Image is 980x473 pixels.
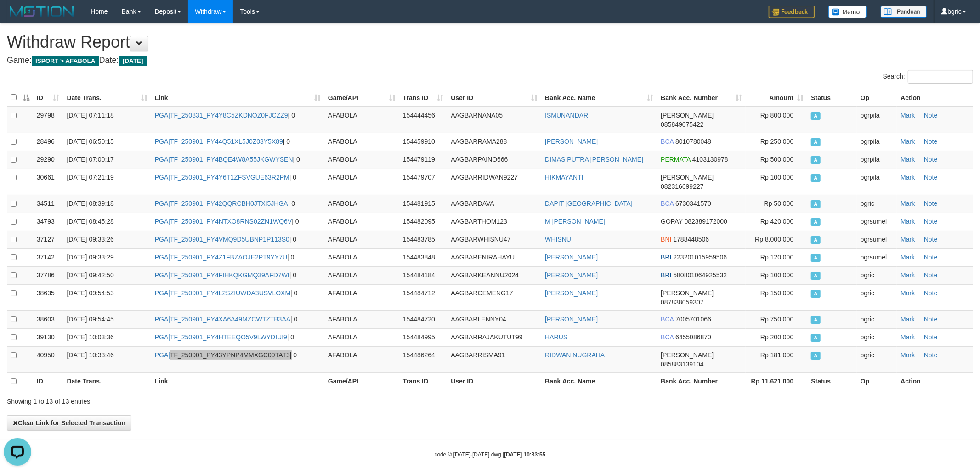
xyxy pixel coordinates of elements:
span: Rp 100,000 [760,174,793,181]
a: Mark [901,315,915,323]
th: Date Trans.: activate to sort column ascending [63,89,151,107]
th: Bank Acc. Number: activate to sort column ascending [657,89,746,107]
span: Rp 420,000 [760,218,793,225]
span: ISPORT > AFABOLA [32,56,99,66]
span: [DATE] 09:33:29 [67,253,113,261]
a: [PERSON_NAME] [545,138,598,145]
div: Showing 1 to 13 of 13 entries [7,393,402,406]
td: | 0 [151,151,324,169]
a: PGA|TF_250901_PY4VMQ9D5UBNP1P113S0 [155,236,289,243]
span: BCA [661,138,674,145]
td: bgrpila [857,133,897,151]
a: Mark [901,236,915,243]
span: [PERSON_NAME] [661,351,714,359]
th: Op [857,89,897,107]
span: BNI [661,236,671,243]
th: Action [897,372,973,390]
a: Mark [901,174,915,181]
span: [DATE] 07:00:17 [67,156,113,163]
span: [DATE] 07:21:19 [67,174,113,181]
span: Accepted [811,200,820,208]
h4: Game: Date: [7,56,973,65]
span: Rp 500,000 [760,156,793,163]
td: | 0 [151,346,324,372]
td: AFABOLA [324,151,399,169]
a: RIDWAN NUGRAHA [545,351,605,359]
span: 154484712 [403,289,435,297]
span: BCA [661,333,674,341]
span: AAGBARLENNY04 [451,315,506,323]
a: PGA|TF_250901_PY43YPNP4MMXGC09TAT3 [155,351,290,359]
td: bgric [857,310,897,328]
td: AFABOLA [324,248,399,266]
th: Op [857,372,897,390]
td: AFABOLA [324,284,399,310]
a: PGA|TF_250831_PY4Y8C5ZKDNOZ0FJCZZ9 [155,112,288,119]
a: [PERSON_NAME] [545,253,598,261]
a: Note [924,112,938,119]
span: Accepted [811,174,820,182]
span: Copy 1788448506 to clipboard [674,236,709,243]
span: AAGBARCEMENG17 [451,289,513,297]
a: PGA|TF_250901_PY4Z1FBZAOJE2PT9YY7U [155,253,287,261]
td: 29290 [33,151,63,169]
span: AAGBARNANA05 [451,112,503,119]
th: Rp 11.621.000 [746,372,807,390]
th: Link [151,372,324,390]
a: PGA|TF_250901_PY4L2SZIUWDA3USVLOXM [155,289,290,297]
span: Rp 120,000 [760,253,793,261]
td: bgrpila [857,169,897,195]
span: AAGBARRAMA288 [451,138,507,145]
td: bgric [857,195,897,213]
span: AAGBARTHOM123 [451,218,507,225]
td: bgrpila [857,151,897,169]
td: AFABOLA [324,133,399,151]
span: [PERSON_NAME] [661,174,714,181]
td: AFABOLA [324,346,399,372]
th: Link: activate to sort column ascending [151,89,324,107]
td: | 0 [151,133,324,151]
td: 37127 [33,231,63,248]
td: 40950 [33,346,63,372]
a: Mark [901,351,915,359]
th: Bank Acc. Name: activate to sort column ascending [541,89,657,107]
span: AAGBARRIDWAN9227 [451,174,518,181]
td: | 0 [151,328,324,346]
input: Search: [908,70,973,84]
a: Mark [901,156,915,163]
span: AAGBARKEANNU2024 [451,271,519,279]
h1: Withdraw Report [7,33,973,51]
span: [DATE] 09:54:53 [67,289,113,297]
span: Copy 223201015959506 to clipboard [674,253,727,261]
td: 37142 [33,248,63,266]
span: BRI [661,271,671,279]
td: 30661 [33,169,63,195]
span: 154481915 [403,200,435,207]
span: [DATE] 09:54:45 [67,315,113,323]
span: AAGBARPAINO666 [451,156,508,163]
span: Rp 800,000 [760,112,793,119]
a: Note [924,289,938,297]
span: Accepted [811,352,820,360]
span: PERMATA [661,156,691,163]
td: | 0 [151,195,324,213]
span: Rp 181,000 [760,351,793,359]
a: Note [924,236,938,243]
td: AFABOLA [324,195,399,213]
td: 38603 [33,310,63,328]
a: PGA|TF_250901_PY4NTXO8RNS02ZN1WQ6V [155,218,292,225]
th: Trans ID [399,372,447,390]
button: Open LiveChat chat widget [4,4,31,31]
td: bgric [857,328,897,346]
a: PGA|TF_250901_PY4Y6T1ZFSVGUE63R2PM [155,174,289,181]
th: Game/API: activate to sort column ascending [324,89,399,107]
td: AFABOLA [324,213,399,231]
span: Rp 100,000 [760,271,793,279]
span: Accepted [811,218,820,226]
span: Accepted [811,290,820,298]
span: AAGBARRAJAKUTUT99 [451,333,522,341]
span: [DATE] 06:50:15 [67,138,113,145]
span: Accepted [811,316,820,324]
span: [DATE] 09:33:26 [67,236,113,243]
small: code © [DATE]-[DATE] dwg | [435,451,546,458]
